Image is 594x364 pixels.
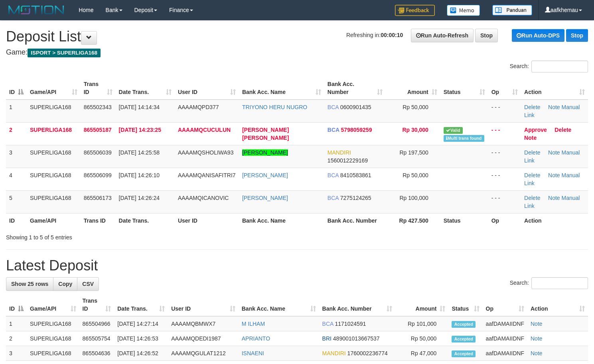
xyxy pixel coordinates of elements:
[492,5,532,16] img: panduan.png
[483,294,527,316] th: Op: activate to sort column ascending
[119,172,160,178] span: [DATE] 14:26:10
[411,29,474,42] a: Run Auto-Refresh
[242,335,270,342] a: APRIANTO
[524,195,580,209] a: Manual Link
[335,321,366,327] span: Copy 1171024591 to clipboard
[114,331,168,346] td: [DATE] 14:26:53
[114,294,168,316] th: Date Trans.: activate to sort column ascending
[322,335,332,342] span: BRI
[531,61,588,72] input: Search:
[319,294,396,316] th: Bank Acc. Number: activate to sort column ascending
[524,104,580,118] a: Manual Link
[328,127,339,133] span: BCA
[27,168,81,190] td: SUPERLIGA168
[399,195,428,201] span: Rp 100,000
[242,321,265,327] a: M ILHAM
[448,294,482,316] th: Status: activate to sort column ascending
[6,145,27,168] td: 3
[452,336,476,342] span: Accepted
[84,172,112,178] span: 865506099
[242,195,288,201] a: [PERSON_NAME]
[555,127,571,133] a: Delete
[402,127,428,133] span: Rp 30,000
[119,195,160,201] span: [DATE] 14:26:24
[524,127,547,133] a: Approve
[119,104,160,110] span: [DATE] 14:14:34
[178,149,234,156] span: AAAAMQSHOLIWA93
[488,122,521,145] td: - - -
[242,172,288,178] a: [PERSON_NAME]
[6,294,27,316] th: ID: activate to sort column descending
[6,190,27,213] td: 5
[82,281,94,287] span: CSV
[27,316,79,331] td: SUPERLIGA168
[395,346,448,361] td: Rp 47,000
[239,77,324,100] th: Bank Acc. Name: activate to sort column ascending
[440,213,488,228] th: Status
[119,149,160,156] span: [DATE] 14:25:58
[444,127,463,134] span: Valid transaction
[242,127,289,141] a: [PERSON_NAME] [PERSON_NAME]
[340,104,371,110] span: Copy 0600901435 to clipboard
[79,346,114,361] td: 865504636
[328,149,351,156] span: MANDIRI
[6,77,27,100] th: ID: activate to sort column descending
[488,77,521,100] th: Op: activate to sort column ascending
[53,277,77,291] a: Copy
[178,172,236,178] span: AAAAMQANISAFITRI7
[483,316,527,331] td: aafDAMAIIDNF
[242,350,264,356] a: ISNAENI
[6,316,27,331] td: 1
[440,77,488,100] th: Status: activate to sort column ascending
[28,49,101,57] span: ISPORT > SUPERLIGA168
[6,4,67,16] img: MOTION_logo.png
[84,149,112,156] span: 865506039
[524,172,540,178] a: Delete
[79,294,114,316] th: Trans ID: activate to sort column ascending
[324,213,386,228] th: Bank Acc. Number
[381,32,403,38] strong: 00:00:10
[324,77,386,100] th: Bank Acc. Number: activate to sort column ascending
[81,213,116,228] th: Trans ID
[239,294,319,316] th: Bank Acc. Name: activate to sort column ascending
[524,149,540,156] a: Delete
[524,149,580,164] a: Manual Link
[27,100,81,123] td: SUPERLIGA168
[386,77,440,100] th: Amount: activate to sort column ascending
[27,122,81,145] td: SUPERLIGA168
[488,145,521,168] td: - - -
[452,350,476,357] span: Accepted
[79,316,114,331] td: 865504966
[81,77,116,100] th: Trans ID: activate to sort column ascending
[548,172,560,178] a: Note
[6,122,27,145] td: 2
[510,277,588,289] label: Search:
[242,149,288,156] a: [PERSON_NAME]
[168,331,239,346] td: AAAAMQDEDI1987
[548,149,560,156] a: Note
[531,321,543,327] a: Note
[521,213,588,228] th: Action
[531,335,543,342] a: Note
[27,213,81,228] th: Game/API
[510,61,588,72] label: Search:
[242,104,307,110] a: TRIYONO HERU NUGRO
[488,168,521,190] td: - - -
[524,195,540,201] a: Delete
[27,294,79,316] th: Game/API: activate to sort column ascending
[521,77,588,100] th: Action: activate to sort column ascending
[6,258,588,274] h1: Latest Deposit
[79,331,114,346] td: 865505754
[531,277,588,289] input: Search:
[403,104,428,110] span: Rp 50,000
[27,77,81,100] th: Game/API: activate to sort column ascending
[178,127,231,133] span: AAAAMQCUCULUN
[475,29,498,42] a: Stop
[6,346,27,361] td: 3
[524,135,537,141] a: Note
[403,172,428,178] span: Rp 50,000
[6,29,588,45] h1: Deposit List
[328,172,339,178] span: BCA
[395,5,435,16] img: Feedback.jpg
[347,350,388,356] span: Copy 1760002236774 to clipboard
